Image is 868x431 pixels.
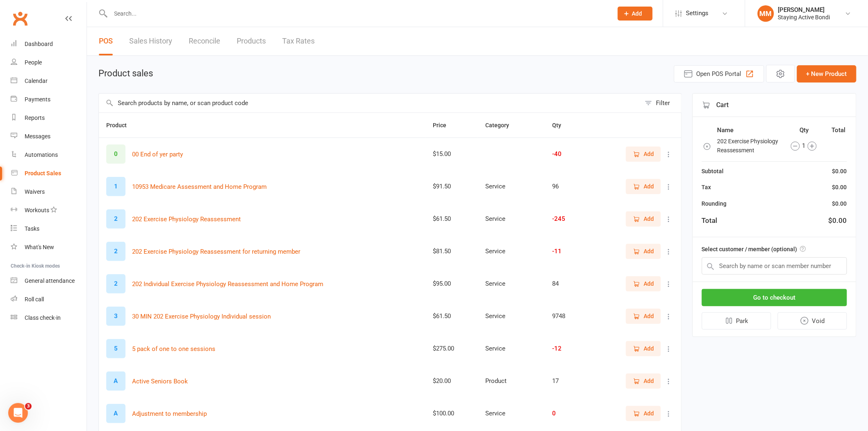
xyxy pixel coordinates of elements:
span: Add [644,149,654,158]
button: Add [626,211,661,226]
a: Tax Rates [282,27,315,55]
span: Add [644,182,654,191]
a: Reports [11,109,87,127]
th: Total [827,125,846,135]
input: Search by name or scan member number [702,257,847,275]
a: What's New [11,238,87,257]
div: 9748 [553,313,584,320]
button: 5 pack of one to one sessions [132,344,215,354]
div: Service [485,313,537,320]
div: General attendance [25,277,75,284]
button: Add [626,341,661,356]
div: Workouts [25,207,49,213]
span: Qty [553,122,571,128]
span: Add [644,344,654,353]
div: A [106,404,126,423]
th: Name [717,125,782,135]
div: $0.00 [832,199,847,208]
div: Dashboard [25,41,53,47]
div: Filter [656,98,670,108]
div: Roll call [25,296,44,303]
div: 84 [553,280,584,287]
button: Add [626,244,661,259]
div: $20.00 [433,378,471,385]
iframe: Intercom live chat [8,403,28,423]
span: Add [644,409,654,418]
div: Total [702,215,717,226]
div: 2 [106,209,126,229]
div: $15.00 [433,151,471,158]
button: Filter [641,94,681,112]
span: Add [644,279,654,288]
div: 0 [553,410,584,417]
div: -11 [553,248,584,255]
div: 2 [106,242,126,261]
span: Add [644,214,654,223]
div: Automations [25,151,58,158]
div: People [25,59,42,66]
div: Subtotal [702,167,724,176]
div: $61.50 [433,313,471,320]
a: General attendance kiosk mode [11,272,87,290]
div: A [106,371,126,391]
div: Tax [702,183,711,192]
div: $91.50 [433,183,471,190]
div: $0.00 [832,167,847,176]
button: Adjustment to membership [132,409,207,419]
div: [PERSON_NAME] [778,6,830,14]
div: Service [485,248,537,255]
button: 00 End of yer party [132,149,183,159]
td: 202 Exercise Physiology Reassessment [717,136,782,156]
a: Tasks [11,220,87,238]
span: Add [644,376,654,385]
button: Go to checkout [702,289,847,306]
div: Service [485,215,537,222]
span: Add [632,10,642,17]
a: Roll call [11,290,87,309]
div: 2 [106,274,126,293]
span: Price [433,122,455,128]
div: Staying Active Bondi [778,14,830,21]
button: Add [618,7,653,21]
button: 10953 Medicare Assessment and Home Program [132,182,267,192]
a: Messages [11,127,87,146]
div: Reports [25,115,45,121]
div: $95.00 [433,280,471,287]
span: Category [485,122,518,128]
button: 30 MIN 202 Exercise Physiology Individual session [132,312,271,321]
div: Payments [25,96,50,103]
div: What's New [25,244,54,250]
div: 0 [106,144,126,164]
span: 3 [25,403,32,410]
span: Add [644,312,654,321]
div: $61.50 [433,215,471,222]
input: Search... [108,8,607,19]
div: MM [758,5,774,22]
div: Service [485,183,537,190]
div: Class check-in [25,314,61,321]
div: Service [485,345,537,352]
button: + New Product [797,65,857,83]
a: Product Sales [11,164,87,183]
button: Add [626,179,661,194]
a: Calendar [11,72,87,90]
button: Add [626,406,661,421]
div: Service [485,410,537,417]
button: Product [106,120,136,130]
button: Active Seniors Book [132,376,188,386]
div: Product [485,378,537,385]
button: Add [626,309,661,323]
a: People [11,53,87,72]
button: Add [626,374,661,388]
a: Reconcile [189,27,220,55]
a: Payments [11,90,87,109]
button: Price [433,120,455,130]
div: $81.50 [433,248,471,255]
span: Settings [686,4,709,23]
button: Add [626,147,661,161]
input: Search products by name, or scan product code [99,94,641,112]
div: Waivers [25,188,45,195]
div: 3 [106,307,126,326]
a: Products [237,27,266,55]
a: Workouts [11,201,87,220]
